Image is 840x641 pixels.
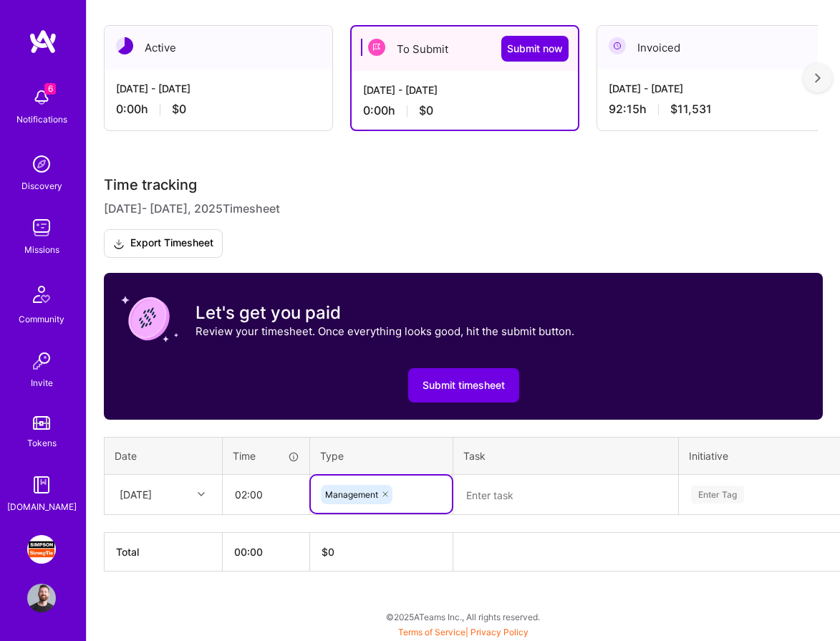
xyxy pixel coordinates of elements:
[609,81,814,96] div: [DATE] - [DATE]
[453,438,679,475] th: Task
[352,26,578,71] div: To Submit
[121,290,178,347] img: coin
[419,103,433,118] span: $0
[223,532,310,571] th: 00:00
[233,448,299,463] div: Time
[19,312,64,327] div: Community
[16,112,67,127] div: Notifications
[104,229,223,258] button: Export Timesheet
[86,599,840,635] div: © 2025 ATeams Inc., All rights reserved.
[27,471,56,499] img: guide book
[24,277,59,312] img: Community
[27,150,56,178] img: discovery
[670,102,712,117] span: $11,531
[113,236,125,251] i: icon Download
[195,302,574,324] h3: Let's get you paid
[815,73,821,83] img: right
[363,82,566,97] div: [DATE] - [DATE]
[223,476,309,514] input: HH:MM
[597,26,825,69] div: Invoiced
[105,438,223,475] th: Date
[172,102,186,117] span: $0
[325,489,378,500] span: Management
[104,176,197,194] span: Time tracking
[104,200,280,218] span: [DATE] - [DATE] , 2025 Timesheet
[116,81,321,96] div: [DATE] - [DATE]
[27,435,57,450] div: Tokens
[27,535,56,564] img: Simpson Strong-Tie: Product Manager AD
[470,627,528,637] a: Privacy Policy
[105,532,223,571] th: Total
[363,103,566,118] div: 0:00 h
[609,102,814,117] div: 92:15 h
[44,83,56,95] span: 6
[27,83,56,112] img: bell
[609,37,626,54] img: Invoiced
[116,102,321,117] div: 0:00 h
[24,242,59,257] div: Missions
[398,627,528,637] span: |
[368,39,385,56] img: To Submit
[423,378,505,392] span: Submit timesheet
[691,483,744,506] div: Enter Tag
[398,627,465,637] a: Terms of Service
[105,26,332,69] div: Active
[310,438,453,475] th: Type
[7,499,77,514] div: [DOMAIN_NAME]
[27,213,56,242] img: teamwork
[27,347,56,375] img: Invite
[29,29,57,54] img: logo
[116,37,133,54] img: Active
[198,491,205,498] i: icon Chevron
[21,178,62,193] div: Discovery
[120,487,152,502] div: [DATE]
[27,584,56,612] img: User Avatar
[195,324,574,339] p: Review your timesheet. Once everything looks good, hit the submit button.
[31,375,53,390] div: Invite
[507,42,563,56] span: Submit now
[322,546,334,558] span: $ 0
[33,416,50,430] img: tokens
